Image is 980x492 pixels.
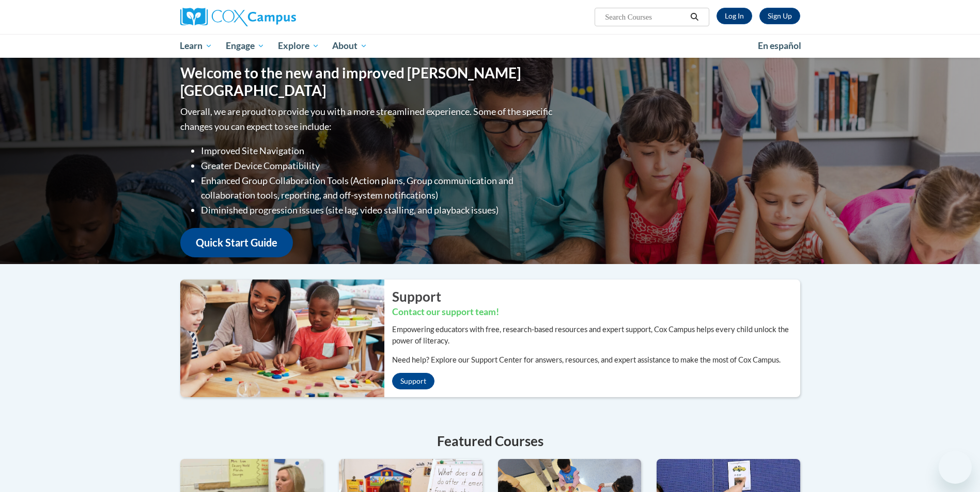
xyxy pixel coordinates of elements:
[604,11,687,23] input: Search Courses
[201,143,555,158] li: Improved Site Navigation
[687,11,702,23] button: Search
[180,228,293,257] a: Quick Start Guide
[201,173,555,203] li: Enhanced Group Collaboration Tools (Action plans, Group communication and collaboration tools, re...
[165,34,816,58] div: Main menu
[173,280,384,397] img: ...
[180,8,296,26] img: Cox Campus
[332,40,367,52] span: About
[392,354,800,366] p: Need help? Explore our Support Center for answers, resources, and expert assistance to make the m...
[201,158,555,173] li: Greater Device Compatibility
[180,64,555,99] h1: Welcome to the new and improved [PERSON_NAME][GEOGRAPHIC_DATA]
[751,35,808,57] a: En español
[759,8,800,24] a: Register
[325,34,374,58] a: About
[174,34,220,58] a: Learn
[278,40,319,52] span: Explore
[392,306,800,319] h3: Contact our support team!
[392,324,800,347] p: Empowering educators with free, research-based resources and expert support, Cox Campus helps eve...
[219,34,271,58] a: Engage
[201,203,555,218] li: Diminished progression issues (site lag, video stalling, and playback issues)
[180,431,800,451] h4: Featured Courses
[939,451,972,484] iframe: Button to launch messaging window
[180,8,377,26] a: Cox Campus
[180,104,555,134] p: Overall, we are proud to provide you with a more streamlined experience. Some of the specific cha...
[392,373,434,389] a: Support
[758,40,801,51] span: En español
[226,40,265,52] span: Engage
[271,34,326,58] a: Explore
[180,40,212,52] span: Learn
[392,287,800,306] h2: Support
[717,8,752,24] a: Log In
